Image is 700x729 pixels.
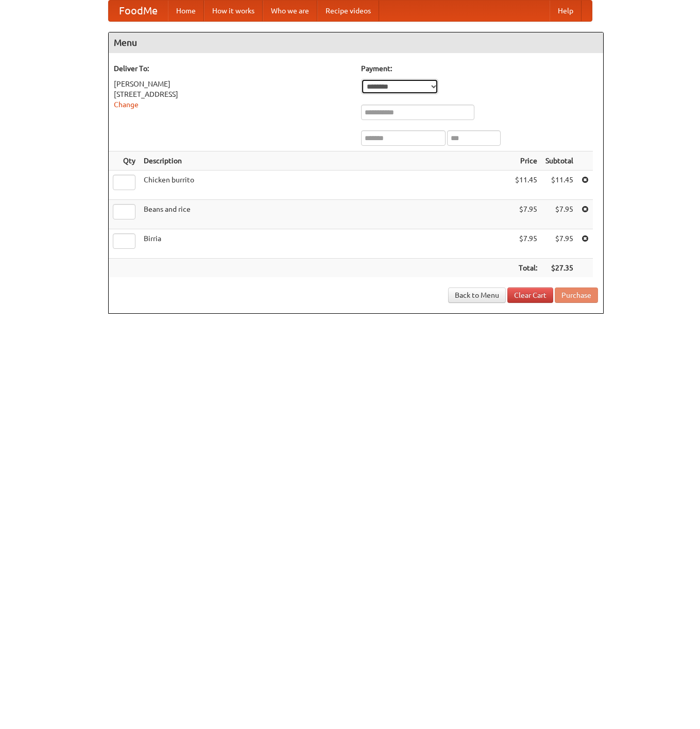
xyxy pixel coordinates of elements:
h4: Menu [109,32,603,53]
h5: Payment: [361,63,598,74]
th: Subtotal [541,151,577,171]
div: [STREET_ADDRESS] [114,89,351,99]
th: $27.35 [541,259,577,278]
a: Change [114,100,139,109]
td: Beans and rice [140,200,511,229]
a: Recipe videos [317,1,379,21]
h5: Deliver To: [114,63,351,74]
button: Purchase [555,287,598,303]
td: $7.95 [541,200,577,229]
td: $11.45 [511,171,541,200]
td: $7.95 [511,200,541,229]
a: Back to Menu [448,287,506,303]
td: Birria [140,229,511,259]
th: Qty [109,151,140,171]
a: FoodMe [109,1,168,21]
th: Total: [511,259,541,278]
th: Price [511,151,541,171]
a: Who we are [263,1,317,21]
a: How it works [204,1,263,21]
a: Help [550,1,582,21]
td: $11.45 [541,171,577,200]
a: Home [168,1,204,21]
a: Clear Cart [507,287,553,303]
div: [PERSON_NAME] [114,79,351,89]
th: Description [140,151,511,171]
td: Chicken burrito [140,171,511,200]
td: $7.95 [541,229,577,259]
td: $7.95 [511,229,541,259]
